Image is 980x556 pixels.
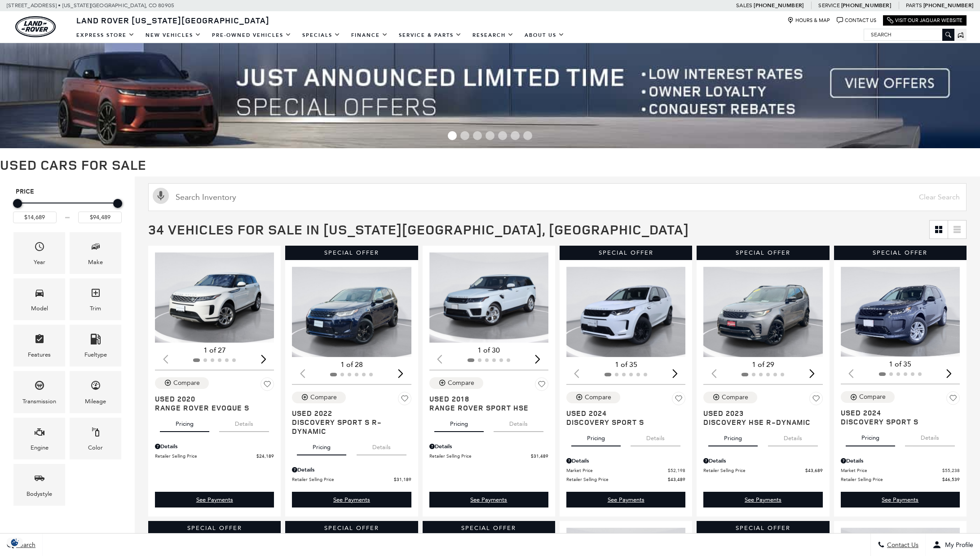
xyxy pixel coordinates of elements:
[703,409,816,418] span: Used 2023
[941,541,973,549] span: My Profile
[398,392,411,409] button: Save Vehicle
[22,397,56,406] div: Transmission
[841,492,960,507] div: undefined - Discovery Sport S
[16,188,119,196] h5: Price
[155,252,275,343] div: 1 / 2
[28,350,51,360] div: Features
[841,457,960,465] div: Pricing Details - Discovery Sport S
[155,252,275,343] img: 2020 Land Rover Range Rover Evoque S 1
[669,364,681,384] div: Next slide
[13,464,65,506] div: BodystyleBodystyle
[722,393,748,402] div: Compare
[460,131,469,140] span: Go to slide 2
[13,371,65,413] div: TransmissionTransmission
[394,476,411,483] span: $31,189
[906,2,922,9] span: Parts
[292,267,412,357] div: 1 / 2
[473,131,482,140] span: Go to slide 3
[155,442,274,450] div: Pricing Details - Range Rover Evoque S
[668,476,685,483] span: $43,489
[85,397,106,406] div: Mileage
[256,453,274,459] span: $24,189
[566,267,687,357] div: 1 / 2
[173,379,200,387] div: Compare
[155,453,274,459] a: Retailer Selling Price $24,189
[155,492,274,507] a: See Payments
[703,360,822,370] div: 1 of 29
[841,476,960,483] a: Retailer Selling Price $46,539
[78,212,122,223] input: Maximum
[297,27,346,43] a: Specials
[429,345,548,355] div: 1 of 30
[429,394,548,412] a: Used 2018Range Rover Sport HSE
[566,476,685,483] a: Retailer Selling Price $43,489
[434,412,484,432] button: pricing tab
[448,379,474,387] div: Compare
[429,403,542,412] span: Range Rover Sport HSE
[292,476,393,483] span: Retailer Selling Price
[155,345,274,355] div: 1 of 27
[703,392,757,403] button: Compare Vehicle
[148,521,281,535] div: Special Offer
[672,392,685,409] button: Save Vehicle
[585,393,611,402] div: Compare
[429,453,548,459] a: Retailer Selling Price $31,489
[571,427,621,446] button: pricing tab
[768,427,818,446] button: details tab
[841,359,960,369] div: 1 of 35
[754,2,803,9] a: [PHONE_NUMBER]
[155,394,267,403] span: Used 2020
[140,27,207,43] a: New Vehicles
[207,27,297,43] a: Pre-Owned Vehicles
[566,267,687,357] img: 2024 Land Rover Discovery Sport S 1
[26,489,52,499] div: Bodystyle
[703,467,805,474] span: Retailer Selling Price
[429,252,550,343] img: 2018 Land Rover Range Rover Sport HSE 1
[34,424,45,443] span: Engine
[34,331,45,350] span: Features
[841,467,960,474] a: Market Price $55,238
[560,246,692,260] div: Special Offer
[292,466,411,474] div: Pricing Details - Discovery Sport S R-Dynamic
[841,417,953,426] span: Discovery Sport S
[703,492,822,507] div: undefined - Discovery HSE R-Dynamic
[84,350,107,360] div: Fueltype
[148,220,689,238] span: 34 Vehicles for Sale in [US_STATE][GEOGRAPHIC_DATA], [GEOGRAPHIC_DATA]
[566,492,685,507] a: See Payments
[566,392,620,403] button: Compare Vehicle
[837,17,876,24] a: Contact Us
[34,285,45,304] span: Model
[70,325,121,366] div: FueltypeFueltype
[155,377,209,389] button: Compare Vehicle
[292,392,346,403] button: Compare Vehicle
[13,212,57,223] input: Minimum
[566,476,668,483] span: Retailer Selling Price
[292,492,411,507] div: undefined - Discovery Sport S R-Dynamic
[34,378,45,396] span: Transmission
[429,453,531,459] span: Retailer Selling Price
[13,325,65,366] div: FeaturesFeatures
[13,418,65,459] div: EngineEngine
[148,183,967,211] input: Search Inventory
[566,492,685,507] div: undefined - Discovery Sport S
[448,131,457,140] span: Go to slide 1
[864,29,954,40] input: Search
[841,476,942,483] span: Retailer Selling Price
[34,257,45,267] div: Year
[13,199,22,208] div: Minimum Price
[943,363,955,383] div: Next slide
[15,16,56,37] img: Land Rover
[155,394,274,412] a: Used 2020Range Rover Evoque S
[946,391,960,408] button: Save Vehicle
[423,521,555,535] div: Special Offer
[219,412,269,432] button: details tab
[113,199,122,208] div: Maximum Price
[90,239,101,257] span: Make
[535,377,548,394] button: Save Vehicle
[566,457,685,465] div: Pricing Details - Discovery Sport S
[668,467,685,474] span: $52,198
[13,232,65,274] div: YearYear
[841,408,953,417] span: Used 2024
[155,453,256,459] span: Retailer Selling Price
[31,304,48,313] div: Model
